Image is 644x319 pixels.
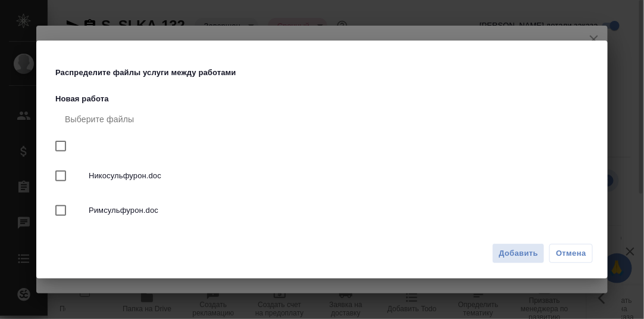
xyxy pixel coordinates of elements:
[55,159,593,193] div: Никосульфурон.doc
[499,247,538,261] span: Добавить
[89,170,584,182] span: Никосульфурон.doc
[55,67,242,79] p: Распределите файлы услуги между работами
[48,163,73,188] span: Выбрать все вложенные папки
[55,193,593,228] div: Римсульфурон.doc
[89,205,584,216] span: Римсульфурон.doc
[492,243,545,264] button: Добавить
[55,105,593,134] div: Выберите файлы
[55,93,593,105] p: Новая работа
[549,244,593,263] button: Отмена
[48,198,73,223] span: Выбрать все вложенные папки
[556,247,586,259] span: Отмена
